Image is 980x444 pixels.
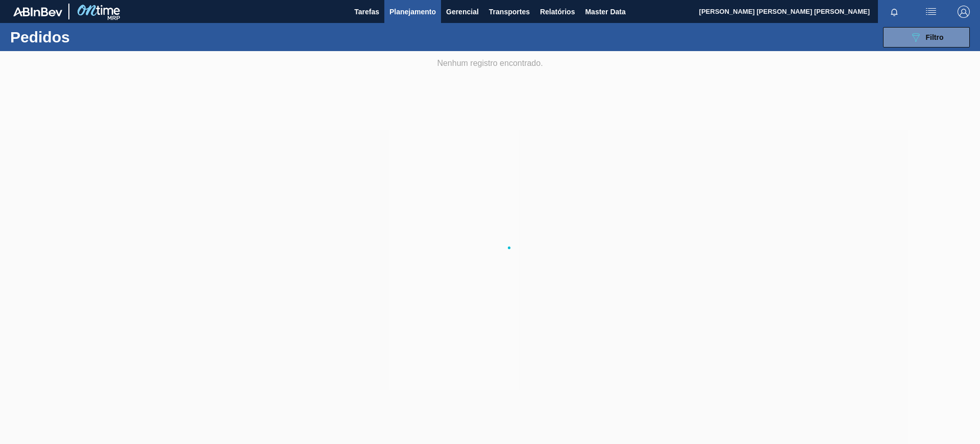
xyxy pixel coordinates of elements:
img: Logout [958,6,970,18]
span: Tarefas [354,6,379,18]
span: Relatórios [540,6,575,18]
h1: Pedidos [10,31,163,43]
span: Transportes [489,6,530,18]
img: TNhmsLtSVTkK8tSr43FrP2fwEKptu5GPRR3wAAAABJRU5ErkJggg== [13,7,62,16]
button: Notificações [878,5,911,19]
span: Planejamento [389,6,436,18]
button: Filtro [883,27,970,48]
span: Filtro [926,33,944,41]
img: userActions [925,6,937,18]
span: Gerencial [446,6,479,18]
span: Master Data [585,6,625,18]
